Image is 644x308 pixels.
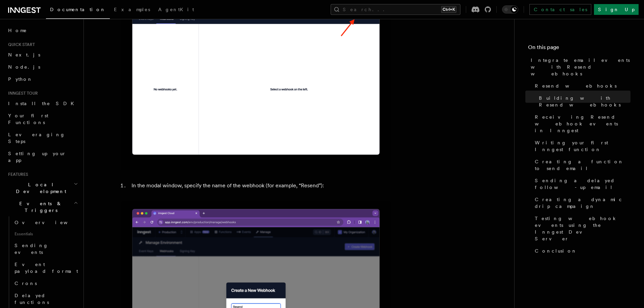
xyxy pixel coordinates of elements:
span: Essentials [12,229,79,239]
span: Sending a delayed follow-up email [535,177,630,191]
a: Crons [12,277,79,289]
a: Creating a dynamic drip campaign [532,193,630,212]
span: Node.js [8,64,40,70]
a: Install the SDK [5,97,79,110]
span: Next.js [8,52,40,57]
span: Testing webhook events using the Inngest Dev Server [535,215,630,242]
a: Leveraging Steps [5,128,79,147]
kbd: Ctrl+K [441,6,456,13]
a: Setting up your app [5,147,79,166]
a: Your first Functions [5,110,79,128]
a: Conclusion [532,245,630,257]
a: Creating a function to send email [532,156,630,174]
span: AgentKit [158,7,194,12]
span: Python [8,76,33,82]
span: Overview [15,220,84,225]
a: Writing your first Inngest function [532,137,630,156]
button: Events & Triggers [5,197,79,216]
a: Home [5,24,79,37]
span: Creating a dynamic drip campaign [535,196,630,210]
a: Sending events [12,239,79,258]
span: Inngest tour [5,91,38,96]
span: Install the SDK [8,101,78,106]
button: Search...Ctrl+K [331,4,460,15]
span: Crons [15,281,37,286]
button: Toggle dark mode [502,5,518,14]
a: Integrate email events with Resend webhooks [528,54,630,80]
a: Testing webhook events using the Inngest Dev Server [532,212,630,245]
a: Node.js [5,61,79,73]
span: Quick start [5,42,35,47]
li: In the modal window, specify the name of the webhook (for example, “Resend”): [129,181,391,190]
a: Contact sales [529,4,591,15]
a: Python [5,73,79,85]
span: Leveraging Steps [8,132,65,144]
a: Sending a delayed follow-up email [532,174,630,193]
span: Home [8,27,27,34]
span: Delayed functions [15,293,49,305]
a: Overview [12,216,79,229]
span: Resend webhooks [535,82,617,89]
a: Resend webhooks [532,80,630,92]
a: Receiving Resend webhook events in Inngest [532,111,630,137]
span: Event payload format [15,262,78,274]
a: Next.js [5,49,79,61]
span: Writing your first Inngest function [535,139,630,153]
span: Setting up your app [8,151,66,163]
a: Examples [110,2,154,18]
a: Sign Up [594,4,639,15]
button: Local Development [5,179,79,197]
a: Event payload format [12,258,79,277]
span: Sending events [15,243,48,255]
span: Local Development [5,181,74,195]
span: Creating a function to send email [535,158,630,172]
span: Your first Functions [8,113,48,125]
a: Building with Resend webhooks [536,92,630,111]
span: Conclusion [535,247,577,254]
span: Building with Resend webhooks [539,95,630,108]
span: Examples [114,7,150,12]
a: Documentation [46,2,110,19]
span: Receiving Resend webhook events in Inngest [535,114,630,134]
span: Features [5,172,28,177]
h4: On this page [528,43,630,54]
span: Integrate email events with Resend webhooks [531,57,630,77]
span: Documentation [50,7,106,12]
a: AgentKit [154,2,198,18]
span: Events & Triggers [5,200,74,214]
